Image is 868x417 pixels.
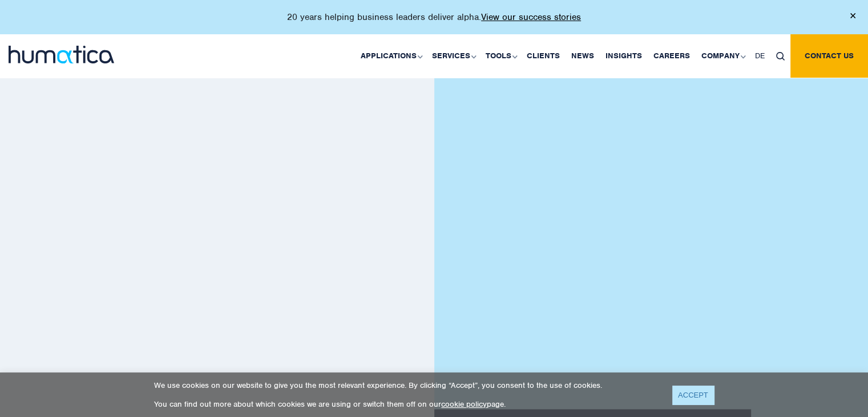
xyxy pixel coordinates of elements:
[426,34,480,78] a: Services
[441,399,487,409] a: cookie policy
[355,34,426,78] a: Applications
[287,11,581,23] p: 20 years helping business leaders deliver alpha.
[696,34,749,78] a: Company
[749,34,770,78] a: DE
[755,51,765,61] span: DE
[154,380,658,390] p: We use cookies on our website to give you the most relevant experience. By clicking “Accept”, you...
[521,34,566,78] a: Clients
[648,34,696,78] a: Careers
[481,11,581,23] a: View our success stories
[154,399,658,409] p: You can find out more about which cookies we are using or switch them off on our page.
[672,386,714,404] a: ACCEPT
[600,34,648,78] a: Insights
[9,46,114,63] img: logo
[566,34,600,78] a: News
[790,34,868,78] a: Contact us
[776,52,785,61] img: search_icon
[480,34,521,78] a: Tools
